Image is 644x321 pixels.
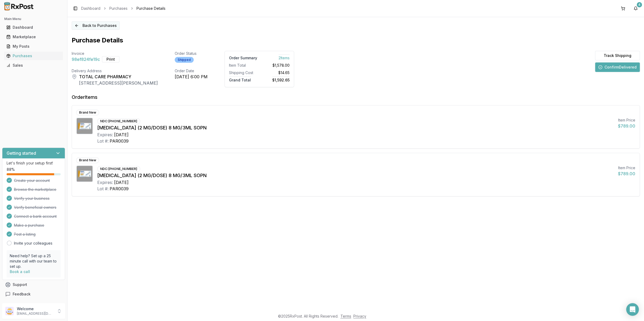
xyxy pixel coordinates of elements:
div: Expires: [97,132,113,138]
div: [STREET_ADDRESS][PERSON_NAME] [79,80,158,86]
a: Purchases [4,51,63,61]
button: Print [102,56,119,62]
button: Purchases [2,52,65,60]
div: [MEDICAL_DATA] (2 MG/DOSE) 8 MG/3ML SOPN [97,172,614,179]
span: Feedback [13,291,31,297]
span: 98ef824fe19c [72,56,100,62]
div: [MEDICAL_DATA] (2 MG/DOSE) 8 MG/3ML SOPN [97,124,614,132]
div: Invoice [72,51,158,56]
div: $14.65 [261,70,290,75]
div: 4 [637,2,642,7]
div: $789.00 [618,171,635,177]
div: [DATE] [114,179,129,186]
div: PAR0039 [110,186,129,192]
div: Delivery Address [72,68,158,74]
div: Expires: [97,179,113,186]
span: Purchase Details [136,6,165,11]
div: Item Total [229,63,257,68]
div: [DATE] 6:00 PM [175,74,208,80]
div: Shipped [175,57,194,63]
a: Dashboard [81,6,100,11]
div: Sales [6,63,61,68]
div: Shipping Cost [229,70,257,75]
p: Need help? Set up a 25 minute call with our team to set up. [10,253,57,269]
span: Verify your business [14,196,50,201]
span: Create your account [14,178,50,183]
div: PAR0039 [110,138,129,144]
a: Marketplace [4,32,63,42]
span: Browse the marketplace [14,187,56,192]
div: Order Date [175,68,208,74]
img: RxPost Logo [2,2,36,11]
div: Order Items [72,94,97,101]
div: Purchases [6,53,61,59]
button: My Posts [2,42,65,51]
h3: Getting started [7,150,36,156]
button: Dashboard [2,23,65,32]
button: Feedback [2,289,65,299]
a: Purchases [109,6,128,11]
div: Brand New [76,157,99,163]
button: Marketplace [2,33,65,41]
a: Terms [340,314,351,318]
div: Dashboard [6,25,61,30]
div: NDC: [PHONE_NUMBER] [97,118,140,124]
p: Welcome [17,306,53,312]
div: Item Price [618,118,635,123]
p: [EMAIL_ADDRESS][DOMAIN_NAME] [17,312,53,316]
img: User avatar [5,307,14,315]
div: Lot #: [97,138,109,144]
p: Let's finish your setup first! [7,160,61,166]
span: $1,578.00 [272,63,290,68]
a: Dashboard [4,23,63,32]
button: Sales [2,61,65,70]
div: [DATE] [114,132,129,138]
span: 88 % [7,167,15,172]
span: Grand Total [229,76,251,82]
span: Verify beneficial owners [14,205,56,210]
div: Item Price [618,165,635,171]
div: $789.00 [618,123,635,129]
div: Open Intercom Messenger [626,303,639,316]
a: Privacy [353,314,366,318]
button: Support [2,280,65,289]
a: Sales [4,61,63,70]
span: Connect a bank account [14,214,57,219]
a: Book a call [10,269,30,274]
div: Lot #: [97,186,109,192]
div: Order Summary [229,55,257,61]
img: Ozempic (2 MG/DOSE) 8 MG/3ML SOPN [77,166,92,182]
div: TOTAL CARE PHARMACY [79,74,158,80]
div: My Posts [6,44,61,49]
div: NDC: [PHONE_NUMBER] [97,166,140,172]
button: ConfirmDelivered [595,62,640,72]
span: $1,592.65 [272,76,290,82]
div: Marketplace [6,34,61,40]
button: 4 [631,4,640,13]
button: Back to Purchases [72,21,120,30]
button: Track Shipping [595,51,640,60]
div: Brand New [76,110,99,115]
span: Post a listing [14,232,36,237]
span: 2 Item s [279,54,290,60]
div: Order Status [175,51,208,56]
h1: Purchase Details [72,36,123,45]
nav: breadcrumb [81,6,165,11]
a: My Posts [4,42,63,51]
a: Invite your colleagues [14,241,52,246]
span: Make a purchase [14,223,44,228]
img: Ozempic (2 MG/DOSE) 8 MG/3ML SOPN [77,118,92,134]
h2: Main Menu [4,17,63,21]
